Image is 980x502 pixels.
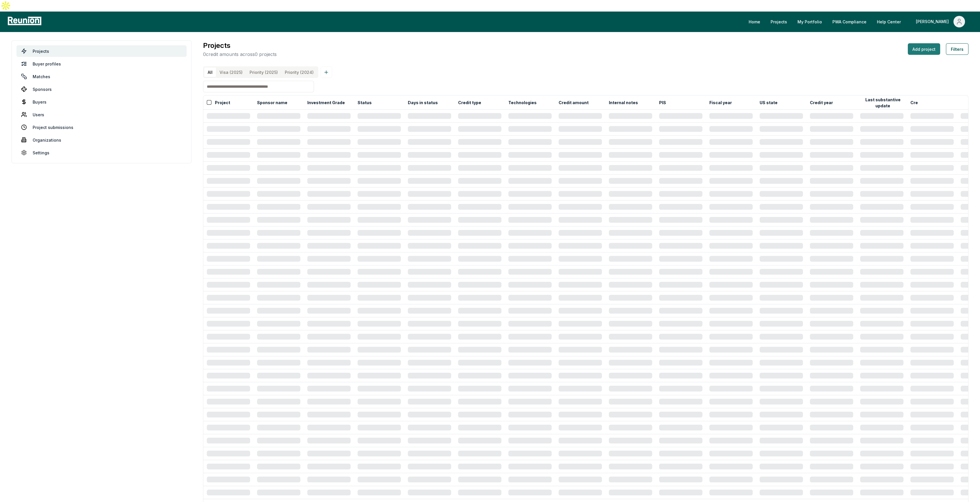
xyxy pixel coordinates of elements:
[507,97,538,108] button: Technologies
[557,97,590,108] button: Credit amount
[793,16,827,27] a: My Portfolio
[872,16,905,27] a: Help Center
[828,16,871,27] a: PWA Compliance
[306,97,346,108] button: Investment Grade
[16,109,187,120] a: Users
[908,43,940,55] button: Add project
[457,97,482,108] button: Credit type
[859,97,907,108] button: Last substantive update
[946,43,968,55] button: Filters
[407,97,439,108] button: Days in status
[256,97,289,108] button: Sponsor name
[16,71,187,82] a: Matches
[16,58,187,70] a: Buyer profiles
[16,121,187,133] a: Project submissions
[281,68,317,77] button: Priority (2024)
[909,97,929,108] button: Created
[608,97,639,108] button: Internal notes
[916,16,951,27] div: [PERSON_NAME]
[744,16,765,27] a: Home
[203,51,277,58] p: 0 credit amounts across 0 projects
[809,97,834,108] button: Credit year
[204,68,216,77] button: All
[744,16,974,27] nav: Main
[246,68,281,77] button: Priority (2025)
[216,68,246,77] button: Visa (2025)
[214,97,231,108] button: Project
[658,97,667,108] button: PIS
[708,97,733,108] button: Fiscal year
[16,134,187,146] a: Organizations
[766,16,792,27] a: Projects
[356,97,373,108] button: Status
[16,147,187,158] a: Settings
[16,83,187,95] a: Sponsors
[16,45,187,57] a: Projects
[911,16,970,27] button: [PERSON_NAME]
[758,97,779,108] button: US state
[16,96,187,108] a: Buyers
[203,40,277,51] h3: Projects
